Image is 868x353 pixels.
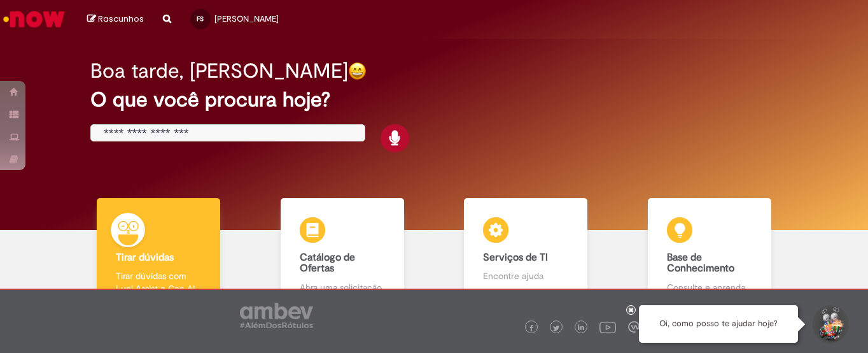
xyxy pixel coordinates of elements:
[667,251,734,275] b: Base de Conhecimento
[1,6,67,32] img: ServiceNow
[578,324,584,332] img: logo_footer_linkedin.png
[628,321,640,333] img: logo_footer_workplace.png
[90,60,348,82] h2: Boa tarde, [PERSON_NAME]
[300,251,355,275] b: Catálogo de Ofertas
[251,198,435,308] a: Catálogo de Ofertas Abra uma solicitação
[98,13,144,25] span: Rascunhos
[90,89,778,111] h2: O que você procura hoje?
[639,305,798,343] div: Oi, como posso te ajudar hoje?
[67,198,251,308] a: Tirar dúvidas Tirar dúvidas com Lupi Assist e Gen Ai
[197,15,204,23] span: FS
[434,198,618,308] a: Serviços de TI Encontre ajuda
[116,251,174,264] b: Tirar dúvidas
[300,281,385,294] p: Abra uma solicitação
[599,319,616,335] img: logo_footer_youtube.png
[528,325,535,331] img: logo_footer_facebook.png
[553,325,559,331] img: logo_footer_twitter.png
[116,270,201,295] p: Tirar dúvidas com Lupi Assist e Gen Ai
[483,270,568,282] p: Encontre ajuda
[618,198,802,308] a: Base de Conhecimento Consulte e aprenda
[348,62,367,80] img: happy-face.png
[240,303,313,328] img: logo_footer_ambev_rotulo_gray.png
[87,13,144,25] a: Rascunhos
[483,251,548,264] b: Serviços de TI
[811,305,849,343] button: Iniciar Conversa de Suporte
[214,13,279,24] span: [PERSON_NAME]
[667,281,752,294] p: Consulte e aprenda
